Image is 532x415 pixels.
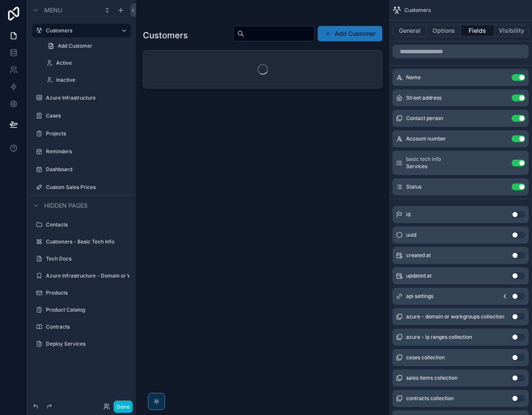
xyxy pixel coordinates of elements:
label: Reminders [46,148,129,155]
span: updated at [406,272,432,279]
span: Name [406,74,421,81]
label: Contacts [46,221,129,228]
label: Inactive [56,77,129,83]
label: Cases [46,112,129,119]
a: Add Customer [43,39,131,53]
label: Azure Infrastructure - Domain or Workgroup [46,272,129,279]
label: Projects [46,130,129,137]
label: Active [56,60,129,66]
label: Customers - Basic Tech Info [46,238,129,245]
span: azure - ip ranges collection [406,334,472,341]
label: Azure Infrastructure [46,94,129,101]
span: Customers [404,7,431,14]
span: azure - domain or workgroups collection [406,313,504,320]
span: uuid [406,232,416,238]
button: Done [114,401,133,413]
span: api settings [406,293,433,300]
button: Visibility [495,25,529,37]
span: Menu [44,6,62,14]
span: basic tech info [406,156,441,163]
span: Street address [406,94,441,101]
button: General [393,25,427,37]
span: Account number [406,135,446,142]
span: created at [406,252,431,259]
span: Status [406,183,421,190]
label: Contracts [46,323,129,330]
label: Deploy Services [46,341,129,347]
span: Add Customer [58,43,92,49]
button: Options [427,25,461,37]
span: cases collection [406,354,445,361]
span: contracts collection [406,395,454,402]
label: Products [46,289,129,296]
span: Hidden pages [44,201,88,210]
span: id [406,211,410,218]
label: Dashboard [46,166,129,173]
span: sales items collection [406,375,458,381]
label: Product Catalog [46,306,129,313]
span: Services [406,163,441,170]
label: Custom Sales Prices [46,184,129,191]
span: Contact person [406,115,443,122]
label: Tech Docs [46,255,129,262]
label: Customers [46,27,114,34]
button: Fields [461,25,495,37]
